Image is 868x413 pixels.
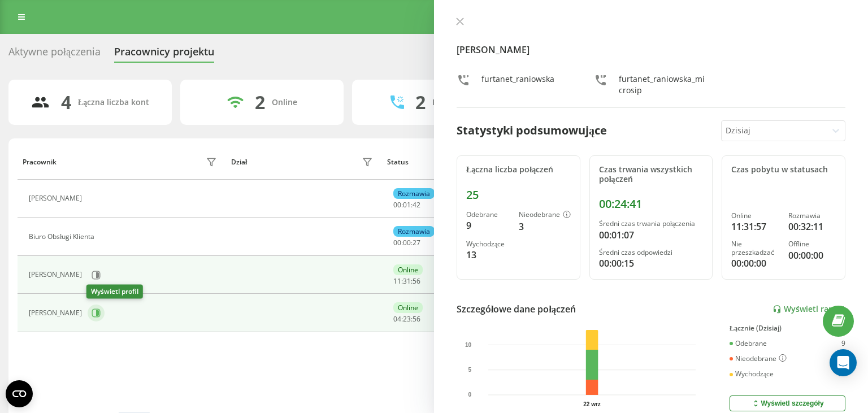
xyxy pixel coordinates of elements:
div: : : [393,201,420,209]
div: 00:00:00 [788,249,836,262]
span: 27 [413,238,420,247]
div: Dział [231,158,247,166]
span: 00 [393,200,401,210]
div: Wyświetl szczegóły [751,399,823,408]
div: : : [393,239,420,247]
div: Offline [788,240,836,248]
div: Odebrane [466,211,510,219]
text: 5 [468,367,472,373]
div: 00:24:41 [599,197,704,211]
span: 42 [413,200,420,210]
div: Online [731,212,779,220]
div: Rozmawia [393,188,435,199]
div: Czas trwania wszystkich połączeń [599,165,704,184]
div: 11:31:57 [731,220,779,233]
div: Rozmawiają [432,98,478,107]
a: Wyświetl raport [772,305,845,314]
div: Online [393,302,423,313]
div: Online [272,98,297,107]
div: Odebrane [730,340,767,347]
span: 31 [403,276,411,286]
div: 13 [466,248,510,262]
div: Szczegółowe dane połączeń [457,302,576,316]
div: Średni czas odpowiedzi [599,249,704,257]
text: 22 wrz [583,401,601,407]
div: Statystyki podsumowujące [457,122,607,139]
div: 2 [415,92,426,113]
div: 13 [837,370,845,378]
div: Nieodebrane [730,354,787,363]
span: 11 [393,276,401,286]
div: 00:00:00 [731,257,779,270]
div: 00:32:11 [788,220,836,233]
div: [PERSON_NAME] [29,309,85,317]
button: Open CMP widget [6,380,33,407]
div: 2 [255,92,265,113]
span: 01 [403,200,411,210]
div: Status [387,158,409,166]
div: Łączna liczba kont [78,98,149,107]
div: Online [393,264,423,275]
h4: [PERSON_NAME] [457,43,845,56]
div: Pracownicy projektu [114,46,214,63]
span: 04 [393,314,401,324]
div: Aktywne połączenia [8,46,101,63]
text: 0 [468,392,472,398]
span: 56 [413,314,420,324]
div: furtanet_raniowska_microsip [619,73,709,96]
div: Nieodebrane [519,211,571,220]
div: 25 [466,188,571,202]
div: Wyświetl profil [86,285,143,299]
div: : : [393,315,420,323]
text: 10 [465,342,472,348]
button: Wyświetl szczegóły [730,395,845,411]
div: 00:01:07 [599,228,704,242]
div: [PERSON_NAME] [29,194,85,202]
div: Średni czas trwania połączenia [599,220,704,228]
div: Czas pobytu w statusach [731,165,836,175]
span: 23 [403,314,411,324]
div: Nie przeszkadzać [731,240,779,257]
div: [PERSON_NAME] [29,271,85,279]
div: Łączna liczba połączeń [466,165,571,175]
div: : : [393,277,420,285]
span: 56 [413,276,420,286]
div: 9 [841,340,845,347]
div: Wychodzące [466,240,510,248]
div: Biuro Obsługi Klienta [29,233,97,241]
span: 00 [393,238,401,247]
div: Łącznie (Dzisiaj) [730,324,845,332]
div: 4 [61,92,71,113]
div: Rozmawia [788,212,836,220]
div: 00:00:15 [599,257,704,270]
div: 3 [519,220,571,233]
div: Rozmawia [393,226,435,237]
span: 00 [403,238,411,247]
div: 9 [466,219,510,232]
div: Open Intercom Messenger [830,349,857,376]
div: Pracownik [23,158,57,166]
div: Wychodzące [730,370,774,378]
div: furtanet_raniowska [481,73,554,96]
